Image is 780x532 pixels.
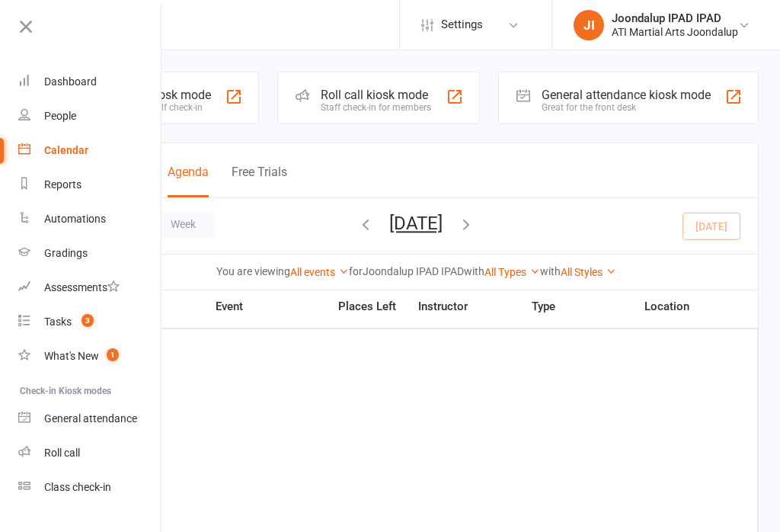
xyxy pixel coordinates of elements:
[44,350,99,362] div: What's New
[18,436,162,470] a: Roll call
[441,8,483,42] span: Settings
[44,481,111,493] div: Class check-in
[540,265,561,277] strong: with
[18,99,162,133] a: People
[44,412,137,425] div: General attendance
[168,165,209,197] button: Agenda
[464,265,484,277] strong: with
[418,301,531,312] span: Instructor
[18,305,162,339] a: Tasks 3
[44,247,88,259] div: Gradings
[574,10,604,40] div: JI
[18,271,162,305] a: Assessments
[484,266,540,278] a: All Types
[363,265,464,277] strong: Joondalup IPAD IPAD
[644,301,757,312] span: Location
[321,88,431,102] div: Roll call kiosk mode
[215,300,328,314] span: Event
[321,102,431,113] div: Staff check-in for members
[612,25,738,39] div: ATI Martial Arts Joondalup
[107,348,119,361] span: 1
[532,301,644,312] span: Type
[152,210,215,238] button: Week
[18,133,162,168] a: Calendar
[44,110,76,122] div: People
[44,213,106,225] div: Automations
[349,265,363,277] strong: for
[82,314,94,327] span: 3
[561,266,616,278] a: All Styles
[290,266,349,278] a: All events
[44,447,80,459] div: Roll call
[327,301,407,312] span: Places Left
[44,281,120,293] div: Assessments
[91,14,399,36] input: Search...
[18,202,162,236] a: Automations
[18,470,162,505] a: Class kiosk mode
[44,316,72,328] div: Tasks
[18,236,162,271] a: Gradings
[216,265,290,277] strong: You are viewing
[18,339,162,373] a: What's New1
[232,165,287,197] button: Free Trials
[117,102,211,113] div: Member self check-in
[389,213,443,234] button: [DATE]
[44,144,88,156] div: Calendar
[542,88,711,102] div: General attendance kiosk mode
[117,88,211,102] div: Class kiosk mode
[44,75,97,88] div: Dashboard
[542,102,711,113] div: Great for the front desk
[612,11,738,25] div: Joondalup IPAD IPAD
[18,65,162,99] a: Dashboard
[18,402,162,436] a: General attendance kiosk mode
[44,178,82,191] div: Reports
[18,168,162,202] a: Reports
